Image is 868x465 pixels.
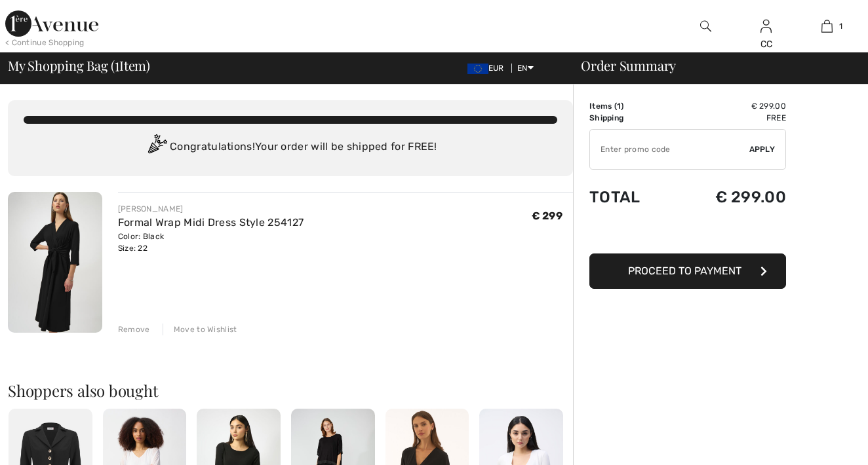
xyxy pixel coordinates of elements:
div: < Continue Shopping [5,37,85,48]
td: Shipping [589,112,671,124]
input: Promo code [590,130,749,169]
a: Sign In [760,20,772,32]
img: My Info [760,18,772,34]
span: 1 [617,102,621,111]
td: Free [671,112,786,124]
td: Items ( ) [589,100,671,112]
span: EN [517,64,534,73]
img: Euro [467,64,488,74]
span: Proceed to Payment [628,265,741,277]
img: 1ère Avenue [5,10,98,37]
div: Color: Black Size: 22 [118,231,304,254]
img: search the website [700,18,711,34]
img: Formal Wrap Midi Dress Style 254127 [8,192,102,333]
td: € 299.00 [671,175,786,219]
button: Proceed to Payment [589,253,786,289]
a: Formal Wrap Midi Dress Style 254127 [118,216,304,229]
div: [PERSON_NAME] [118,203,304,215]
img: My Bag [821,18,833,34]
a: 1 [797,18,857,34]
span: My Shopping Bag ( Item) [8,59,150,72]
div: Remove [118,324,150,335]
span: € 299 [532,210,563,222]
span: 1 [115,56,119,73]
div: Move to Wishlist [163,324,237,335]
div: CC [737,37,797,51]
div: Congratulations! Your order will be shipped for FREE! [24,134,557,160]
span: Apply [749,143,776,155]
img: Congratulation2.svg [144,134,170,160]
span: EUR [467,64,509,73]
iframe: PayPal [589,219,786,249]
span: 1 [839,20,842,32]
td: € 299.00 [671,100,786,112]
td: Total [589,175,671,219]
h2: Shoppers also bought [8,382,573,398]
div: Order Summary [565,59,860,72]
